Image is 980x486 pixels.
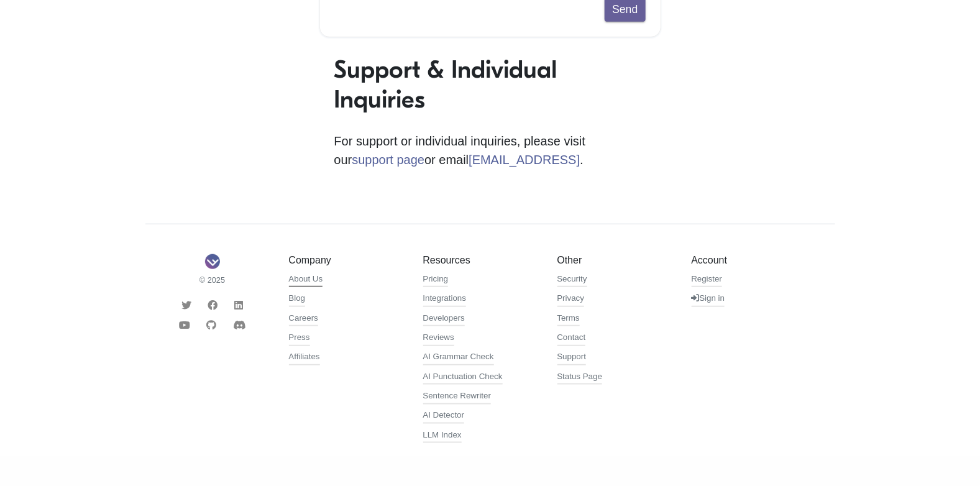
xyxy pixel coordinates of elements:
a: support page [352,153,424,167]
a: Blog [289,292,306,307]
a: AI Detector [423,409,465,424]
a: LLM Index [423,429,462,444]
a: Press [289,331,310,346]
i: Discord [233,320,245,330]
a: About Us [289,273,323,288]
h1: Support & Individual Inquiries [334,55,646,114]
a: Privacy [557,292,585,307]
a: Status Page [557,370,603,385]
a: Support [557,351,587,365]
a: Register [692,273,723,288]
a: Integrations [423,292,467,307]
a: Careers [289,312,318,327]
a: Contact [557,331,586,346]
i: Twitter [181,300,191,310]
h5: Other [557,254,673,266]
i: Github [207,320,217,330]
a: Reviews [423,331,454,346]
a: Affiliates [289,351,320,365]
a: Developers [423,312,465,327]
h5: Company [289,254,405,266]
h5: Account [692,254,807,266]
p: For support or individual inquiries, please visit our or email . [334,132,646,169]
h5: Resources [423,254,539,266]
small: © 2025 [155,274,270,286]
a: Sign in [692,292,725,307]
a: AI Grammar Check [423,351,494,365]
i: Facebook [208,300,218,310]
img: Sapling Logo [205,254,220,269]
a: Security [557,273,587,288]
a: [EMAIL_ADDRESS] [469,153,580,167]
a: Terms [557,312,580,327]
a: Sentence Rewriter [423,390,492,405]
a: AI Punctuation Check [423,370,503,385]
i: LinkedIn [234,300,243,310]
a: Pricing [423,273,449,288]
i: Youtube [179,320,190,330]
